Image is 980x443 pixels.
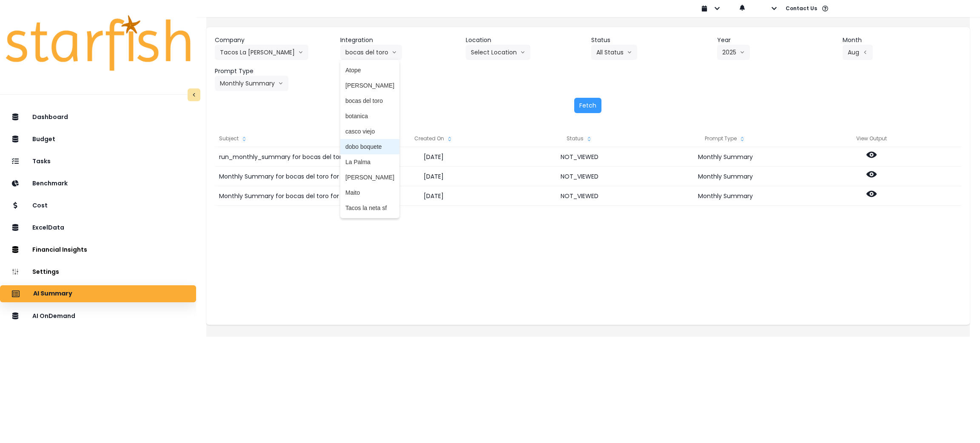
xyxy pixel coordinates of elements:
[361,147,507,167] div: [DATE]
[215,167,360,186] div: Monthly Summary for bocas del toro for [DATE]
[652,147,798,167] div: Monthly Summary
[717,36,836,45] header: Year
[32,224,64,231] p: ExcelData
[586,136,593,142] svg: sort
[32,180,68,187] p: Benchmark
[340,60,399,218] ul: bocas del toroarrow down line
[717,45,750,60] button: 2025arrow down line
[345,81,394,90] span: [PERSON_NAME]
[392,48,397,57] svg: arrow down line
[215,67,333,76] header: Prompt Type
[32,202,48,209] p: Cost
[466,36,584,45] header: Location
[507,167,652,186] div: NOT_VIEWED
[446,136,453,142] svg: sort
[345,204,394,212] span: Tacos la neta sf
[215,186,360,206] div: Monthly Summary for bocas del toro for [DATE]
[345,142,394,151] span: dobo boquete
[520,48,525,57] svg: arrow down line
[652,130,798,147] div: Prompt Type
[843,36,961,45] header: Month
[507,130,652,147] div: Status
[843,45,873,60] button: Augarrow left line
[298,48,303,57] svg: arrow down line
[863,48,868,57] svg: arrow left line
[361,167,507,186] div: [DATE]
[345,66,394,74] span: Atope
[33,290,72,298] p: AI Summary
[345,97,394,105] span: bocas del toro
[215,147,360,167] div: run_monthly_summary for bocas del toro for [DATE]
[215,130,360,147] div: Subject
[215,36,333,45] header: Company
[345,173,394,182] span: [PERSON_NAME]
[627,48,632,57] svg: arrow down line
[652,167,798,186] div: Monthly Summary
[32,158,51,165] p: Tasks
[215,45,308,60] button: Tacos La [PERSON_NAME]arrow down line
[361,186,507,206] div: [DATE]
[345,158,394,166] span: La Palma
[740,48,745,57] svg: arrow down line
[591,45,637,60] button: All Statusarrow down line
[345,112,394,120] span: botanica
[507,147,652,167] div: NOT_VIEWED
[361,130,507,147] div: Created On
[215,76,288,91] button: Monthly Summaryarrow down line
[278,79,283,88] svg: arrow down line
[32,114,68,121] p: Dashboard
[241,136,248,142] svg: sort
[739,136,746,142] svg: sort
[32,136,55,143] p: Budget
[32,312,75,320] p: AI OnDemand
[466,45,530,60] button: Select Locationarrow down line
[798,130,944,147] div: View Output
[345,188,394,197] span: Maito
[507,186,652,206] div: NOT_VIEWED
[652,186,798,206] div: Monthly Summary
[591,36,710,45] header: Status
[340,36,459,45] header: Integration
[340,45,402,60] button: bocas del toroarrow down line
[574,98,601,113] button: Fetch
[345,127,394,136] span: casco viejo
